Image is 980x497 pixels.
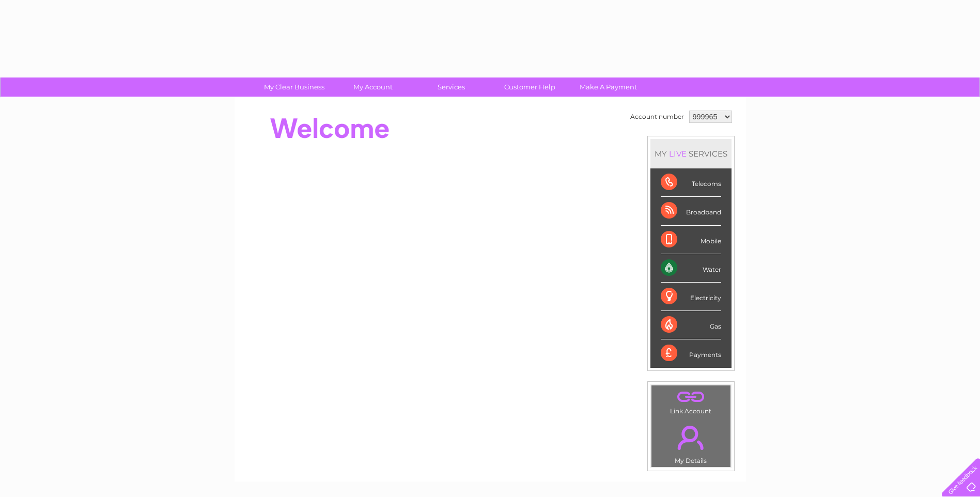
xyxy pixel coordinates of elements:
div: Mobile [661,226,721,254]
div: LIVE [667,149,689,159]
td: Link Account [651,385,731,417]
a: . [654,388,728,406]
div: Gas [661,311,721,339]
div: Electricity [661,283,721,311]
a: My Account [330,77,415,97]
a: Customer Help [487,77,572,97]
a: . [654,420,728,456]
div: Payments [661,339,721,367]
div: MY SERVICES [650,139,732,168]
div: Telecoms [661,168,721,197]
td: Account number [628,108,687,126]
a: My Clear Business [252,77,337,97]
div: Broadband [661,197,721,225]
div: Water [661,254,721,283]
a: Services [409,77,494,97]
a: Make A Payment [566,77,651,97]
td: My Details [651,417,731,468]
